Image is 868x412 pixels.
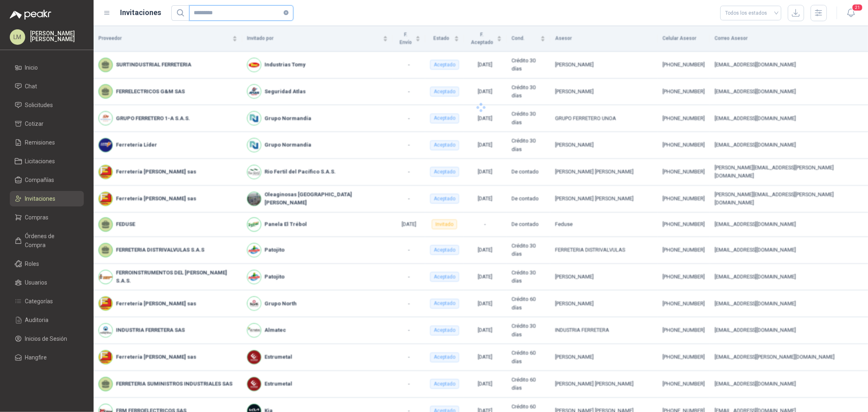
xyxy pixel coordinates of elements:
a: Hangfire [10,350,84,365]
span: Cotizar [25,119,44,128]
a: Remisiones [10,135,84,150]
a: Categorías [10,294,84,309]
a: Inicios de Sesión [10,331,84,346]
a: Solicitudes [10,97,84,113]
p: [PERSON_NAME] [PERSON_NAME] [30,31,84,42]
a: Compras [10,210,84,225]
span: Inicios de Sesión [25,334,68,343]
span: Órdenes de Compra [25,232,76,250]
span: Inicio [25,63,38,72]
div: LM [10,29,25,45]
a: Roles [10,256,84,272]
a: Cotizar [10,116,84,131]
a: Licitaciones [10,153,84,169]
span: Roles [25,259,39,268]
span: Compañías [25,175,55,184]
span: close-circle [284,10,289,15]
h1: Invitaciones [120,7,162,18]
img: Logo peakr [10,10,51,20]
span: Categorías [25,297,53,306]
span: 21 [852,4,863,11]
span: Licitaciones [25,157,55,166]
span: Usuarios [25,278,48,287]
button: 21 [844,6,858,20]
a: Chat [10,79,84,94]
span: Solicitudes [25,101,53,110]
span: close-circle [284,9,289,17]
span: Remisiones [25,138,55,147]
a: Órdenes de Compra [10,228,84,253]
span: Hangfire [25,353,47,362]
span: Auditoria [25,316,49,324]
a: Invitaciones [10,191,84,206]
a: Usuarios [10,275,84,290]
span: Chat [25,82,37,91]
span: Invitaciones [25,194,56,203]
a: Compañías [10,172,84,188]
a: Auditoria [10,312,84,328]
a: Inicio [10,60,84,75]
span: Compras [25,213,49,222]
